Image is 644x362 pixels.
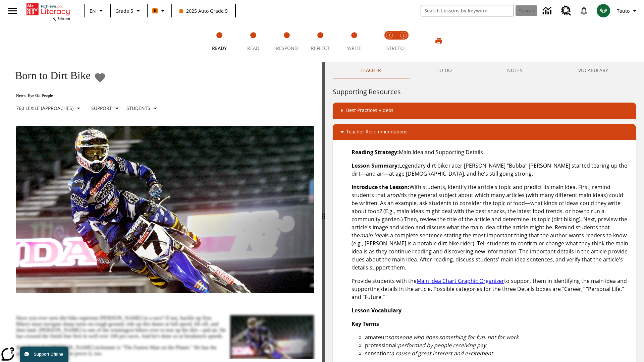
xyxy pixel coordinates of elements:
[388,334,519,341] em: someone who does something for fun, not for work
[550,62,636,78] button: VOCABULARY
[352,148,399,156] strong: Reading Strategy:
[233,23,272,60] button: Read step 2 of 5
[212,45,227,51] span: Ready
[352,277,631,301] p: Provide students with the to support them in identifying the main idea and supporting details in ...
[352,320,379,327] strong: Key Terms
[94,72,106,83] button: Add to Favorites - Born to Dirt Bike
[365,341,631,349] li: professional:
[380,23,399,60] button: Stretch Read step 1 of 2
[333,62,636,78] div: Instructional Panel Tabs
[346,128,408,136] p: Teacher Recommendations
[409,62,480,78] button: TO-DO
[34,352,63,357] span: Support Offline
[333,86,636,97] h6: Supporting Resources
[16,126,314,294] img: Motocross racer James Stewart flies through the air on his dirt bike.
[26,2,70,21] div: Home
[325,62,644,362] div: activity
[352,183,410,191] strong: Introduce the Lesson:
[390,191,403,199] em: topic
[90,7,96,14] span: EN
[124,102,162,114] button: Select Student
[89,102,124,114] button: Scaffolds, Support
[365,333,631,341] li: amateur:
[52,16,70,21] span: NJ Edition
[352,183,631,271] p: With students, identify the article's topic and predict its main idea. First, remind students tha...
[597,4,610,17] img: avatar image
[617,7,630,14] span: Tauto
[360,232,385,239] em: main idea
[8,69,91,82] h1: Born to Dirt Bike
[8,93,162,98] p: News: Eye On People
[352,162,631,178] p: Legendary dirt bike racer [PERSON_NAME] "Bubba" [PERSON_NAME] started tearing up the dirt—and air...
[91,105,112,112] p: Support
[126,105,150,112] p: Students
[276,45,298,51] span: Respond
[179,7,228,14] span: 2025 Auto Grade 5
[115,7,133,14] span: Grade 5
[301,23,340,60] button: Reflect step 4 of 5
[311,45,330,51] span: Reflect
[200,23,239,60] button: Ready step 1 of 5
[391,350,493,357] em: a cause of great interest and excitement
[539,2,557,20] a: Data Center
[150,5,169,17] button: Boost Class color is orange. Change class color
[593,2,614,19] button: Select a new avatar
[347,45,361,51] span: Write
[428,35,449,47] button: Print
[403,33,405,38] text: 2
[247,45,259,51] span: Read
[16,105,73,112] p: 760 Lexile (Approaches)
[386,45,407,51] span: STRETCH
[333,103,636,119] div: Best Practices Videos
[365,349,631,357] li: sensation:
[398,342,486,349] em: performed by people receiving pay
[13,102,85,114] button: Select Lexile, 760 Lexile (Approaches)
[20,347,68,362] button: Support Offline
[87,5,108,17] button: Language: EN, Select a language
[480,62,551,78] button: NOTES
[352,162,399,169] strong: Lesson Summary:
[394,23,413,60] button: Stretch Respond step 2 of 2
[421,5,514,16] input: search field
[389,33,390,38] text: 1
[352,307,401,314] strong: Lesson Vocabulary
[352,148,631,156] p: Main Idea and Supporting Details
[333,62,409,78] button: Teacher
[113,5,145,17] button: Grade: Grade 5, Select a grade
[267,23,306,60] button: Respond step 3 of 5
[346,107,393,115] p: Best Practices Videos
[3,1,22,21] button: Open side menu
[322,62,325,362] div: Press Enter or Spacebar and then press right and left arrow keys to move the slider
[154,6,157,15] span: B
[575,2,593,19] a: Notifications
[335,23,374,60] button: Write step 5 of 5
[557,2,575,20] a: Resource Center, Will open in new tab
[417,277,504,285] a: Main Idea Chart Graphic Organizer
[333,124,636,140] div: Teacher Recommendations
[614,5,641,17] button: Profile/Settings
